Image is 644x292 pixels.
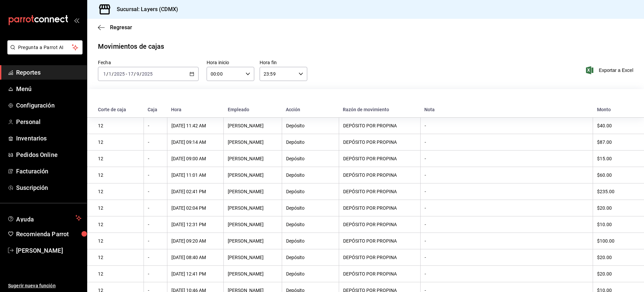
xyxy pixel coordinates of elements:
[171,107,219,112] div: Hora
[16,230,82,239] span: Recomienda Parrot
[16,183,82,192] span: Suscripción
[286,271,335,277] div: Depósito
[587,66,633,74] button: Exportar a Excel
[286,172,335,178] div: Depósito
[98,156,140,161] div: 12
[148,156,163,161] div: -
[126,71,127,77] span: -
[148,189,163,194] div: -
[171,189,219,194] div: [DATE] 02:41 PM
[171,255,219,260] div: [DATE] 08:40 AM
[228,205,278,211] div: [PERSON_NAME]
[260,60,307,65] label: Hora fin
[16,134,82,143] span: Inventarios
[98,172,140,178] div: 12
[425,205,589,211] div: -
[16,246,82,255] span: [PERSON_NAME]
[425,139,589,145] div: -
[343,139,416,145] div: DEPÓSITO POR PROPINA
[597,255,633,260] div: $20.00
[425,156,589,161] div: -
[16,101,82,110] span: Configuración
[425,189,589,194] div: -
[171,123,219,128] div: [DATE] 11:42 AM
[98,60,199,65] label: Fecha
[171,205,219,211] div: [DATE] 02:04 PM
[171,271,219,277] div: [DATE] 12:41 PM
[343,205,416,211] div: DEPÓSITO POR PROPINA
[18,44,72,51] span: Pregunta a Parrot AI
[228,172,278,178] div: [PERSON_NAME]
[171,156,219,161] div: [DATE] 09:00 AM
[103,71,106,77] input: --
[597,172,633,178] div: $60.00
[114,71,125,77] input: ----
[16,167,82,176] span: Facturación
[16,117,82,126] span: Personal
[286,222,335,227] div: Depósito
[16,84,82,93] span: Menú
[228,139,278,145] div: [PERSON_NAME]
[128,71,134,77] input: --
[148,172,163,178] div: -
[597,238,633,244] div: $100.00
[597,107,633,112] div: Monto
[207,60,254,65] label: Hora inicio
[343,271,416,277] div: DEPÓSITO POR PROPINA
[425,123,589,128] div: -
[98,139,140,145] div: 12
[98,222,140,227] div: 12
[148,205,163,211] div: -
[108,71,112,77] input: --
[148,222,163,227] div: -
[286,139,335,145] div: Depósito
[425,172,589,178] div: -
[597,205,633,211] div: $20.00
[5,49,83,56] a: Pregunta a Parrot AI
[106,71,108,77] span: /
[343,238,416,244] div: DEPÓSITO POR PROPINA
[286,238,335,244] div: Depósito
[228,123,278,128] div: [PERSON_NAME]
[140,71,142,77] span: /
[7,40,83,54] button: Pregunta a Parrot AI
[424,107,589,112] div: Nota
[136,71,140,77] input: --
[343,255,416,260] div: DEPÓSITO POR PROPINA
[597,271,633,277] div: $20.00
[343,222,416,227] div: DEPÓSITO POR PROPINA
[171,172,219,178] div: [DATE] 11:01 AM
[343,156,416,161] div: DEPÓSITO POR PROPINA
[286,255,335,260] div: Depósito
[98,107,140,112] div: Corte de caja
[8,282,82,289] span: Sugerir nueva función
[148,255,163,260] div: -
[228,222,278,227] div: [PERSON_NAME]
[286,107,335,112] div: Acción
[98,41,164,51] div: Movimientos de cajas
[597,123,633,128] div: $40.00
[98,238,140,244] div: 12
[98,123,140,128] div: 12
[597,139,633,145] div: $87.00
[16,150,82,159] span: Pedidos Online
[148,238,163,244] div: -
[98,205,140,211] div: 12
[228,189,278,194] div: [PERSON_NAME]
[286,189,335,194] div: Depósito
[286,123,335,128] div: Depósito
[16,68,82,77] span: Reportes
[228,238,278,244] div: [PERSON_NAME]
[425,238,589,244] div: -
[343,107,416,112] div: Razón de movimiento
[597,156,633,161] div: $15.00
[343,123,416,128] div: DEPÓSITO POR PROPINA
[425,271,589,277] div: -
[110,24,132,31] span: Regresar
[148,123,163,128] div: -
[228,255,278,260] div: [PERSON_NAME]
[286,156,335,161] div: Depósito
[425,222,589,227] div: -
[171,139,219,145] div: [DATE] 09:14 AM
